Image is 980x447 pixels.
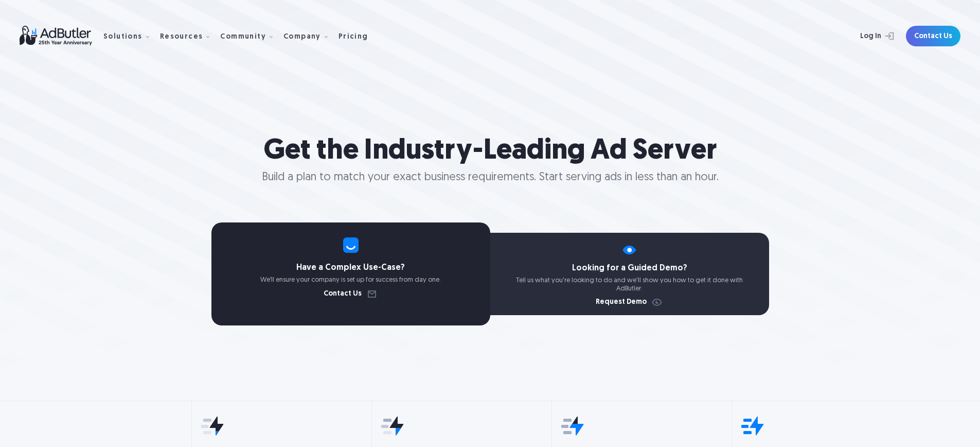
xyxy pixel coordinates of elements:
div: Resources [160,33,203,41]
a: Pricing [338,31,377,41]
h4: Looking for a Guided Demo? [490,264,769,272]
a: Log In [833,26,900,46]
div: Resources [160,20,219,53]
p: Tell us what you're looking to do and we'll show you how to get it done with AdButler. [490,277,769,293]
div: Community [220,33,266,41]
a: Request Demo [596,299,663,306]
div: Company [283,20,336,53]
div: Community [220,20,281,53]
div: Company [283,33,321,41]
p: We’ll ensure your company is set up for success from day one. [211,276,490,284]
a: Contact Us [324,290,378,298]
a: Contact Us [906,26,960,46]
div: Solutions [103,20,158,53]
div: Pricing [338,33,368,41]
h4: Have a Complex Use-Case? [211,264,490,272]
div: Solutions [103,33,142,41]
